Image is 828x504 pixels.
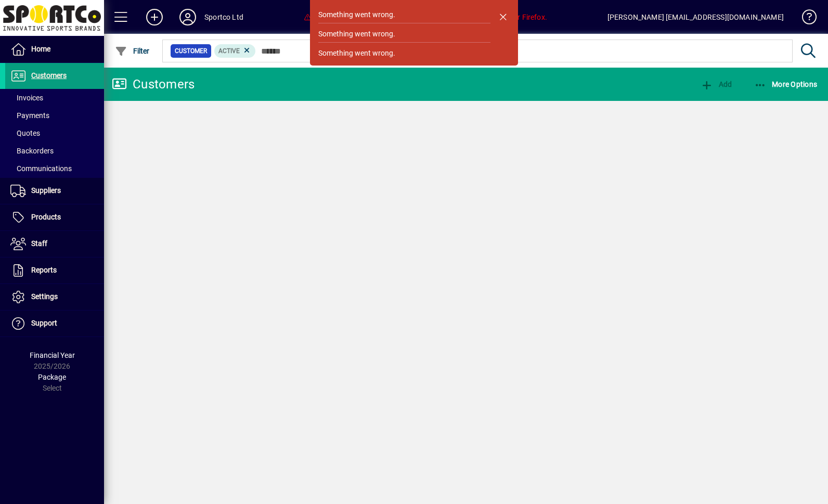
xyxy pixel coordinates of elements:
[214,44,256,58] mat-chip: Activation Status: Active
[5,204,104,230] a: Products
[31,319,57,327] span: Support
[112,76,195,93] div: Customers
[698,75,734,94] button: Add
[218,47,240,55] span: Active
[5,142,104,160] a: Backorders
[304,13,547,21] span: You are using an unsupported browser. We suggest Chrome, or Firefox.
[175,46,207,56] span: Customer
[10,129,40,137] span: Quotes
[5,36,104,62] a: Home
[171,8,204,27] button: Profile
[31,71,67,80] span: Customers
[204,9,243,25] div: Sportco Ltd
[31,292,58,301] span: Settings
[31,213,61,221] span: Products
[701,80,732,88] span: Add
[607,9,784,25] div: [PERSON_NAME] [EMAIL_ADDRESS][DOMAIN_NAME]
[30,351,75,359] span: Financial Year
[752,75,820,94] button: More Options
[5,89,104,107] a: Invoices
[5,311,104,337] a: Support
[10,147,54,155] span: Backorders
[138,8,171,27] button: Add
[31,266,57,274] span: Reports
[10,164,72,173] span: Communications
[5,231,104,257] a: Staff
[31,239,47,248] span: Staff
[5,107,104,124] a: Payments
[31,45,50,53] span: Home
[10,94,43,102] span: Invoices
[38,373,66,381] span: Package
[115,47,150,55] span: Filter
[794,2,815,36] a: Knowledge Base
[5,160,104,177] a: Communications
[5,284,104,310] a: Settings
[112,42,152,60] button: Filter
[10,111,49,120] span: Payments
[754,80,818,88] span: More Options
[31,186,61,195] span: Suppliers
[5,257,104,283] a: Reports
[5,178,104,204] a: Suppliers
[5,124,104,142] a: Quotes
